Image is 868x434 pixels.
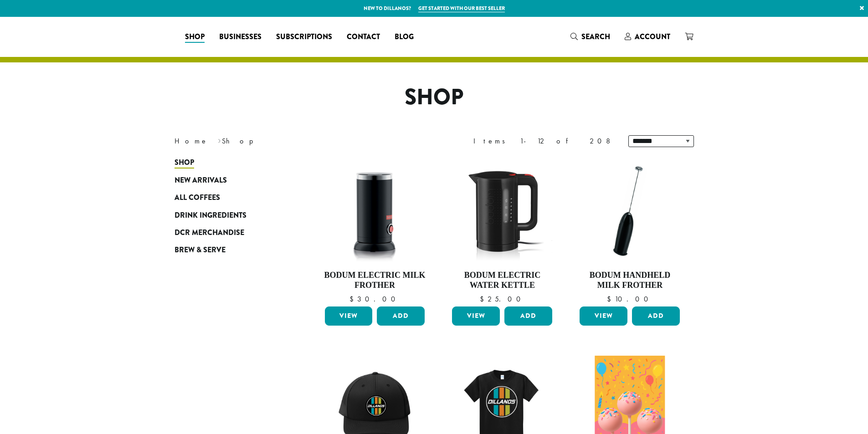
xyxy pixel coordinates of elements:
[175,154,284,171] a: Shop
[577,158,682,263] img: DP3927.01-002.png
[395,31,414,43] span: Blog
[563,29,617,44] a: Search
[175,172,284,189] a: New Arrivals
[175,206,284,224] a: Drink Ingredients
[325,306,373,326] a: View
[450,158,555,303] a: Bodum Electric Water Kettle $25.00
[347,31,380,43] span: Contact
[175,136,421,147] nav: Breadcrumb
[480,294,525,304] bdi: 25.00
[323,271,427,290] h4: Bodum Electric Milk Frother
[175,192,220,204] span: All Coffees
[276,31,332,43] span: Subscriptions
[175,136,208,146] a: Home
[504,306,552,326] button: Add
[175,189,284,206] a: All Coffees
[377,306,425,326] button: Add
[178,30,212,44] a: Shop
[577,271,682,290] h4: Bodum Handheld Milk Frother
[452,306,500,326] a: View
[473,136,615,147] div: Items 1-12 of 208
[219,31,262,43] span: Businesses
[322,158,427,263] img: DP3954.01-002.png
[418,5,505,12] a: Get started with our best seller
[349,294,357,304] span: $
[450,271,555,290] h4: Bodum Electric Water Kettle
[607,294,615,304] span: $
[175,241,284,259] a: Brew & Serve
[175,157,194,168] span: Shop
[607,294,652,304] bdi: 10.00
[175,224,284,241] a: DCR Merchandise
[450,158,555,263] img: DP3955.01.png
[635,31,670,42] span: Account
[175,210,247,221] span: Drink Ingredients
[175,175,227,186] span: New Arrivals
[175,227,244,239] span: DCR Merchandise
[480,294,488,304] span: $
[349,294,400,304] bdi: 30.00
[218,133,221,147] span: ›
[168,84,701,111] h1: Shop
[632,306,680,326] button: Add
[175,245,226,256] span: Brew & Serve
[580,306,627,326] a: View
[185,31,205,43] span: Shop
[577,158,682,303] a: Bodum Handheld Milk Frother $10.00
[323,158,427,303] a: Bodum Electric Milk Frother $30.00
[581,31,610,42] span: Search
